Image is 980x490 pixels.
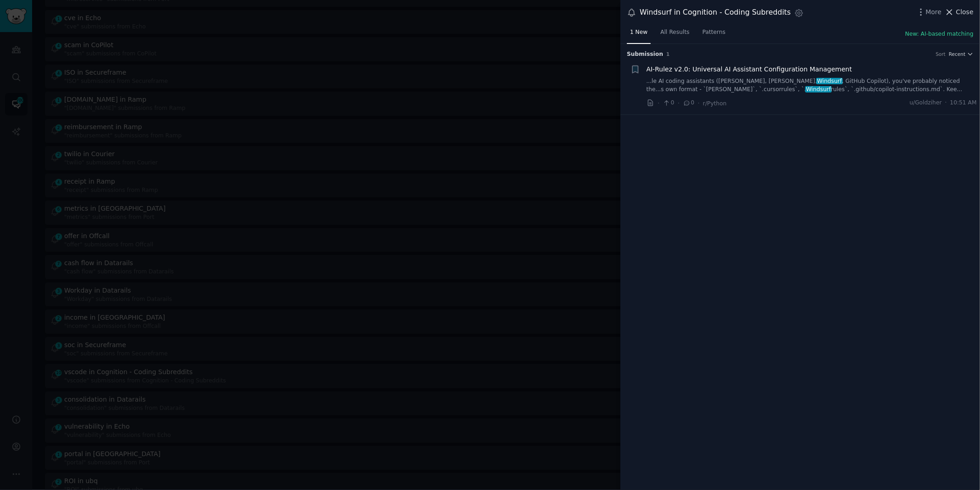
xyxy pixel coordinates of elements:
a: Patterns [699,25,729,44]
span: · [678,98,680,108]
span: 1 New [630,28,648,37]
button: Close [945,7,974,17]
a: All Results [657,25,692,44]
span: Recent [949,51,965,57]
button: New: AI-based matching [905,30,974,38]
span: More [926,7,942,17]
span: Submission [627,50,663,59]
a: AI-Rulez v2.0: Universal AI Assistant Configuration Management [647,65,853,74]
span: u/Goldziher [910,99,942,107]
span: r/Python [703,100,727,107]
span: 0 [663,99,674,107]
button: Recent [949,51,974,57]
span: Windsurf [816,78,843,84]
span: Close [956,7,974,17]
span: Windsurf [805,86,832,93]
div: Windsurf in Cognition - Coding Subreddits [640,7,791,18]
span: All Results [660,28,689,37]
span: · [658,98,659,108]
button: More [916,7,942,17]
a: ...le AI coding assistants ([PERSON_NAME], [PERSON_NAME],Windsurf, GitHub Copilot), you've probab... [647,77,977,93]
div: Sort [936,51,946,57]
span: 10:51 AM [950,99,977,107]
span: 1 [666,51,670,57]
span: Patterns [703,28,725,37]
a: 1 New [627,25,651,44]
span: · [945,99,947,107]
span: 0 [683,99,694,107]
span: · [698,98,700,108]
